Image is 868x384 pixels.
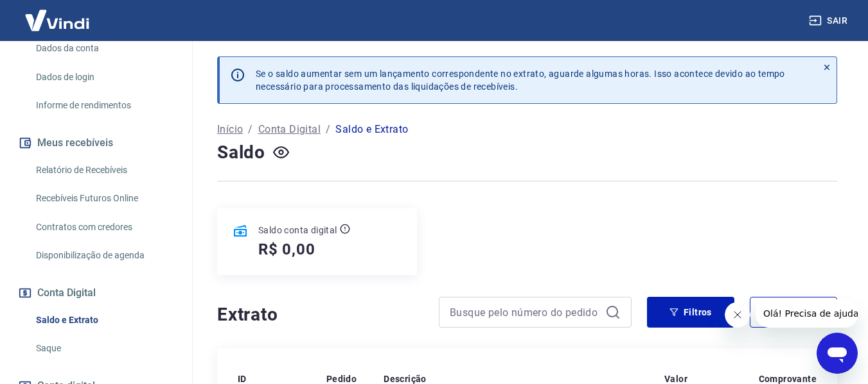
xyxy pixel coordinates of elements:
iframe: Botão para abrir a janela de mensagens [817,333,858,374]
button: Sair [806,9,853,33]
a: Informe de rendimentos [31,92,177,119]
h5: R$ 0,00 [258,239,315,260]
p: Saldo e Extrato [335,122,408,137]
p: Se o saldo aumentar sem um lançamento correspondente no extrato, aguarde algumas horas. Isso acon... [256,67,785,93]
a: Saque [31,335,177,362]
p: / [248,122,252,137]
button: Exportar [750,297,837,328]
a: Conta Digital [258,122,321,137]
p: / [326,122,330,137]
iframe: Mensagem da empresa [756,299,858,328]
iframe: Fechar mensagem [725,302,750,328]
a: Dados da conta [31,35,177,62]
button: Filtros [647,297,734,328]
a: Relatório de Recebíveis [31,157,177,183]
a: Dados de login [31,64,177,90]
p: Saldo conta digital [258,224,337,237]
span: Olá! Precisa de ajuda? [8,9,108,19]
a: Contratos com credores [31,214,177,240]
input: Busque pelo número do pedido [450,303,600,322]
img: Vindi [15,1,99,40]
h4: Saldo [217,140,265,165]
a: Recebíveis Futuros Online [31,185,177,212]
button: Meus recebíveis [15,129,177,157]
button: Conta Digital [15,279,177,307]
h4: Extrato [217,302,423,328]
a: Saldo e Extrato [31,307,177,333]
a: Disponibilização de agenda [31,242,177,269]
a: Início [217,122,243,137]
